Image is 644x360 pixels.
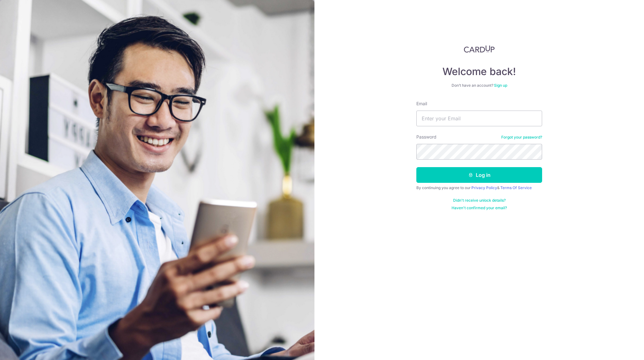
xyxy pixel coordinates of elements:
button: Log in [416,167,542,183]
a: Haven't confirmed your email? [452,205,507,210]
h4: Welcome back! [416,65,542,78]
div: By continuing you agree to our & [416,185,542,190]
a: Privacy Policy [471,185,497,190]
a: Terms Of Service [500,185,532,190]
label: Password [416,134,436,140]
a: Didn't receive unlock details? [453,198,506,203]
label: Email [416,101,427,107]
a: Sign up [494,83,507,88]
a: Forgot your password? [501,135,542,140]
div: Don’t have an account? [416,83,542,88]
img: CardUp Logo [464,45,495,53]
input: Enter your Email [416,111,542,126]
